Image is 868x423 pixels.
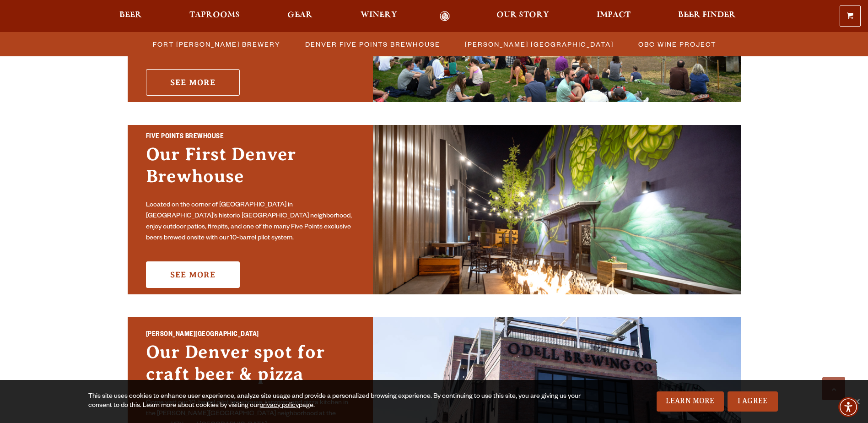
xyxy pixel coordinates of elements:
[672,11,742,22] a: Beer Finder
[259,402,299,410] a: privacy policy
[147,38,285,51] a: Fort [PERSON_NAME] Brewery
[146,261,240,288] a: See More
[146,131,355,143] h2: Five Points Brewhouse
[465,38,614,51] span: [PERSON_NAME] [GEOGRAPHIC_DATA]
[491,11,555,22] a: Our Story
[119,11,142,19] span: Beer
[838,397,858,417] div: Accessibility Menu
[305,38,440,51] span: Denver Five Points Brewhouse
[146,329,355,341] h2: [PERSON_NAME][GEOGRAPHIC_DATA]
[597,11,631,19] span: Impact
[428,11,462,22] a: Odell Home
[146,341,355,394] h3: Our Denver spot for craft beer & pizza
[287,11,313,19] span: Gear
[496,11,549,19] span: Our Story
[633,38,721,51] a: OBC Wine Project
[373,125,741,294] img: Promo Card Aria Label'
[88,392,582,411] div: This site uses cookies to enhance user experience, analyze site usage and provide a personalized ...
[822,377,845,400] a: Scroll to top
[355,11,403,22] a: Winery
[281,11,318,22] a: Gear
[146,143,355,196] h3: Our First Denver Brewhouse
[146,200,355,244] p: Located on the corner of [GEOGRAPHIC_DATA] in [GEOGRAPHIC_DATA]’s historic [GEOGRAPHIC_DATA] neig...
[113,11,148,22] a: Beer
[361,11,397,19] span: Winery
[638,38,716,51] span: OBC Wine Project
[153,38,280,51] span: Fort [PERSON_NAME] Brewery
[678,11,736,19] span: Beer Finder
[300,38,445,51] a: Denver Five Points Brewhouse
[189,11,240,19] span: Taprooms
[728,391,778,412] a: I Agree
[459,38,618,51] a: [PERSON_NAME] [GEOGRAPHIC_DATA]
[183,11,246,22] a: Taprooms
[146,69,240,96] a: See More
[657,391,724,412] a: Learn More
[591,11,636,22] a: Impact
